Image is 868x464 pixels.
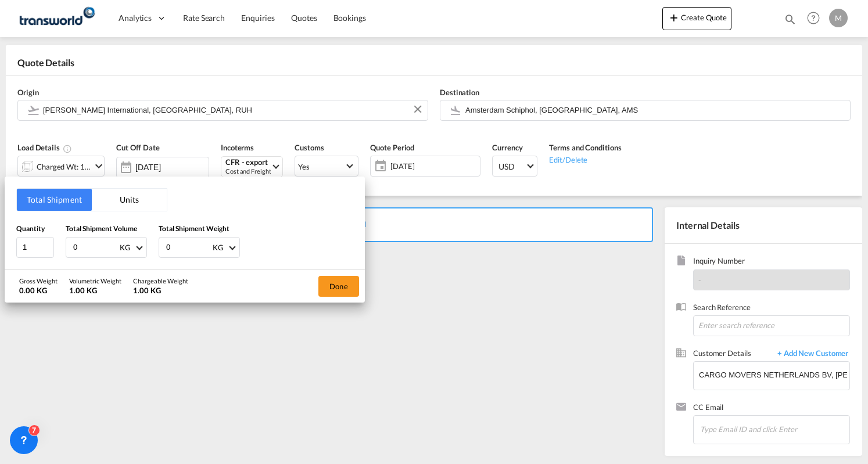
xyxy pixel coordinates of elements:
div: 0.00 KG [19,285,58,296]
button: Total Shipment [17,189,92,211]
div: KG [213,243,224,252]
div: Volumetric Weight [69,276,121,285]
span: Total Shipment Weight [159,224,229,233]
input: Enter weight [165,238,211,257]
input: Qty [16,237,54,258]
div: 1.00 KG [133,285,188,296]
span: Quantity [16,224,45,233]
span: Total Shipment Volume [66,224,137,233]
div: KG [120,243,131,252]
div: Chargeable Weight [133,276,188,285]
input: Enter volume [72,238,119,257]
button: Units [92,189,167,211]
button: Done [318,276,359,297]
div: 1.00 KG [69,285,121,296]
div: Gross Weight [19,276,58,285]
